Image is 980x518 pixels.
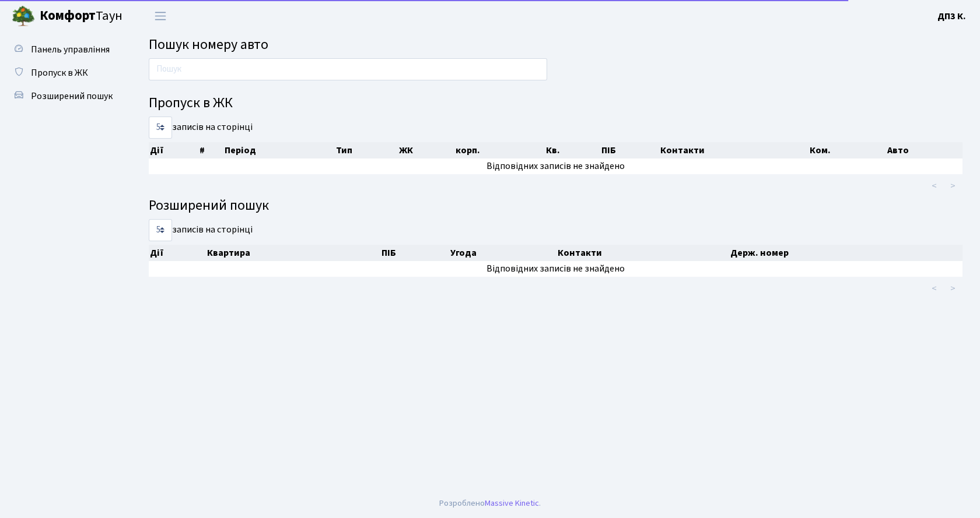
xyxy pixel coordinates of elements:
span: Розширений пошук [31,90,113,103]
td: Відповідних записів не знайдено [149,158,963,174]
span: Таун [40,6,123,26]
select: записів на сторінці [149,219,172,241]
th: Дії [149,245,206,261]
button: Переключити навігацію [146,6,175,26]
h4: Розширений пошук [149,198,963,214]
th: Кв. [545,142,600,158]
span: Пропуск в ЖК [31,66,88,79]
th: Контакти [659,142,808,158]
th: Період [223,142,335,158]
h4: Пропуск в ЖК [149,95,963,112]
th: ПІБ [600,142,659,158]
label: записів на сторінці [149,117,253,139]
a: Розширений пошук [6,84,123,108]
a: Панель управління [6,38,123,61]
div: Розроблено . [439,497,541,510]
th: корп. [454,142,545,158]
th: ПІБ [380,245,449,261]
a: ДП3 К. [937,9,966,23]
th: Квартира [206,245,380,261]
input: Пошук [149,58,547,80]
th: # [198,142,223,158]
th: Контакти [556,245,729,261]
span: Панель управління [31,43,110,56]
th: Авто [886,142,963,158]
th: Угода [449,245,556,261]
th: Держ. номер [729,245,963,261]
b: ДП3 К. [937,10,966,23]
a: Пропуск в ЖК [6,61,123,84]
a: Massive Kinetic [485,497,539,509]
span: Пошук номеру авто [149,34,268,55]
label: записів на сторінці [149,219,253,241]
td: Відповідних записів не знайдено [149,261,963,277]
b: Комфорт [40,6,96,25]
th: Тип [335,142,397,158]
th: Дії [149,142,198,158]
select: записів на сторінці [149,117,172,139]
th: ЖК [398,142,454,158]
th: Ком. [808,142,885,158]
img: logo.png [12,5,35,28]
